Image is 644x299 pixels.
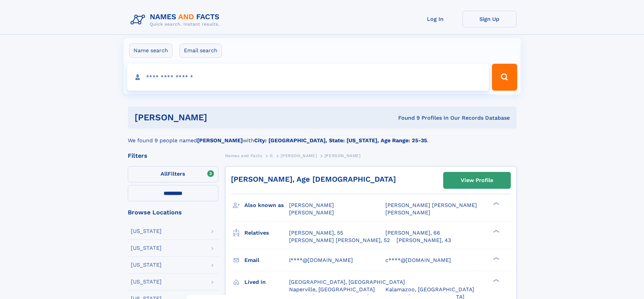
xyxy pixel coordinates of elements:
div: Browse Locations [128,209,218,215]
b: City: [GEOGRAPHIC_DATA], State: [US_STATE], Age Range: 25-35 [254,137,427,144]
img: Logo Names and Facts [128,11,225,29]
div: ❯ [492,256,500,261]
a: [PERSON_NAME], 55 [289,229,343,237]
a: [PERSON_NAME], Age [DEMOGRAPHIC_DATA] [231,175,396,183]
span: [PERSON_NAME] [289,209,334,216]
h3: Email [244,255,289,266]
label: Name search [129,43,172,58]
input: search input [127,64,489,91]
div: [US_STATE] [131,279,162,285]
h3: Lived in [244,276,289,288]
span: [PERSON_NAME] [385,209,430,216]
label: Email search [180,43,222,58]
div: Filters [128,153,218,159]
b: [PERSON_NAME] [197,137,243,144]
div: ❯ [492,202,500,206]
span: Naperville, [GEOGRAPHIC_DATA] [289,286,375,293]
a: View Profile [444,172,510,188]
div: [US_STATE] [131,229,162,234]
button: Search Button [492,64,517,91]
span: G [270,153,273,158]
div: [US_STATE] [131,245,162,251]
div: We found 9 people named with . [128,128,517,145]
a: Names and Facts [225,151,262,160]
h3: Relatives [244,227,289,239]
div: View Profile [461,173,493,188]
div: Found 9 Profiles In Our Records Database [303,114,510,122]
div: ❯ [492,229,500,233]
a: Log In [408,11,462,27]
span: [PERSON_NAME] [289,202,334,208]
span: [GEOGRAPHIC_DATA], [GEOGRAPHIC_DATA] [289,279,405,285]
span: Kalamazoo, [GEOGRAPHIC_DATA] [385,286,474,293]
a: Sign Up [462,11,517,27]
h3: Also known as [244,200,289,211]
label: Filters [128,166,218,182]
span: [PERSON_NAME] [PERSON_NAME] [385,202,477,208]
span: [PERSON_NAME] [325,153,361,158]
span: [PERSON_NAME] [281,153,317,158]
a: G [270,151,273,160]
div: [US_STATE] [131,262,162,268]
a: [PERSON_NAME], 43 [397,237,451,244]
span: All [161,171,168,177]
h1: [PERSON_NAME] [135,113,303,122]
a: [PERSON_NAME] [281,151,317,160]
div: ❯ [492,278,500,282]
a: [PERSON_NAME] [PERSON_NAME], 52 [289,237,390,244]
a: [PERSON_NAME], 66 [385,229,440,237]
